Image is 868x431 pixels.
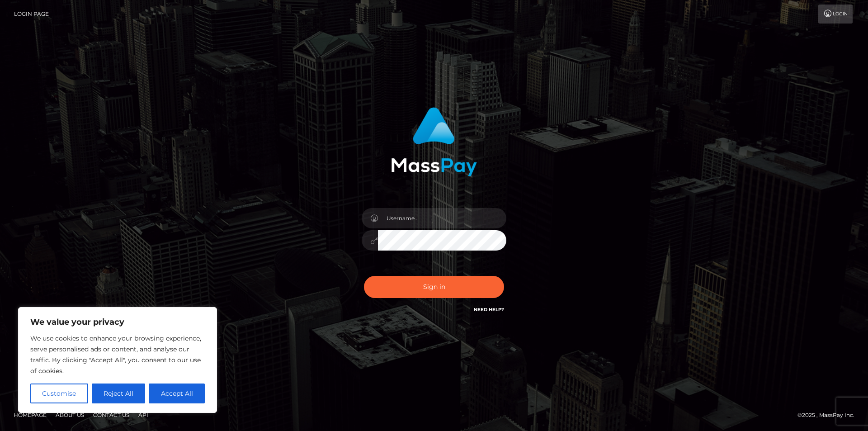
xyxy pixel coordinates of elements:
[797,410,861,420] div: © 2025 , MassPay Inc.
[30,384,88,403] button: Customise
[18,307,217,413] div: We value your privacy
[14,5,49,24] a: Login Page
[149,384,205,403] button: Accept All
[818,5,853,24] a: Login
[52,408,88,422] a: About Us
[391,107,477,176] img: MassPay Login
[30,333,205,376] p: We use cookies to enhance your browsing experience, serve personalised ads or content, and analys...
[92,384,146,403] button: Reject All
[135,408,152,422] a: API
[90,408,133,422] a: Contact Us
[378,208,506,228] input: Username...
[30,317,205,327] p: We value your privacy
[474,307,504,313] a: Need Help?
[10,408,50,422] a: Homepage
[364,276,504,298] button: Sign in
